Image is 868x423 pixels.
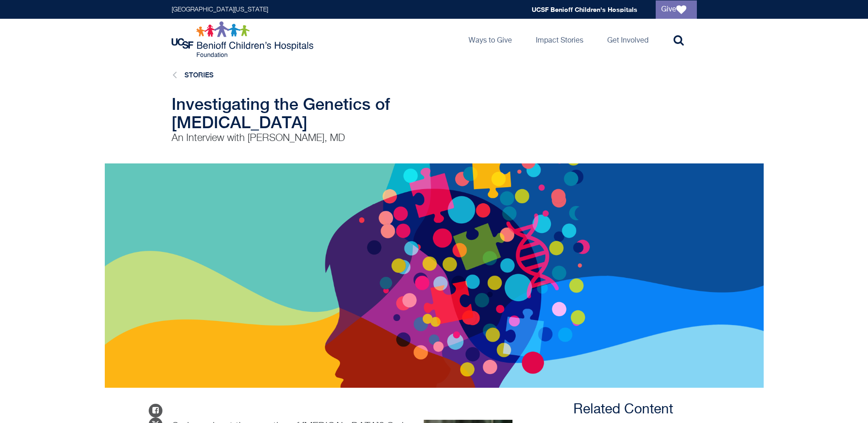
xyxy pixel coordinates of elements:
a: Get Involved [600,19,656,60]
img: Logo for UCSF Benioff Children's Hospitals Foundation [172,21,316,58]
span: Investigating the Genetics of [MEDICAL_DATA] [172,94,390,132]
a: Stories [184,71,214,79]
a: Ways to Give [461,19,519,60]
p: An Interview with [PERSON_NAME], MD [172,131,524,145]
a: UCSF Benioff Children's Hospitals [532,5,637,13]
a: Give [656,0,697,19]
a: Impact Stories [528,19,591,60]
a: [GEOGRAPHIC_DATA][US_STATE] [172,6,268,13]
h3: Related Content [573,401,697,418]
